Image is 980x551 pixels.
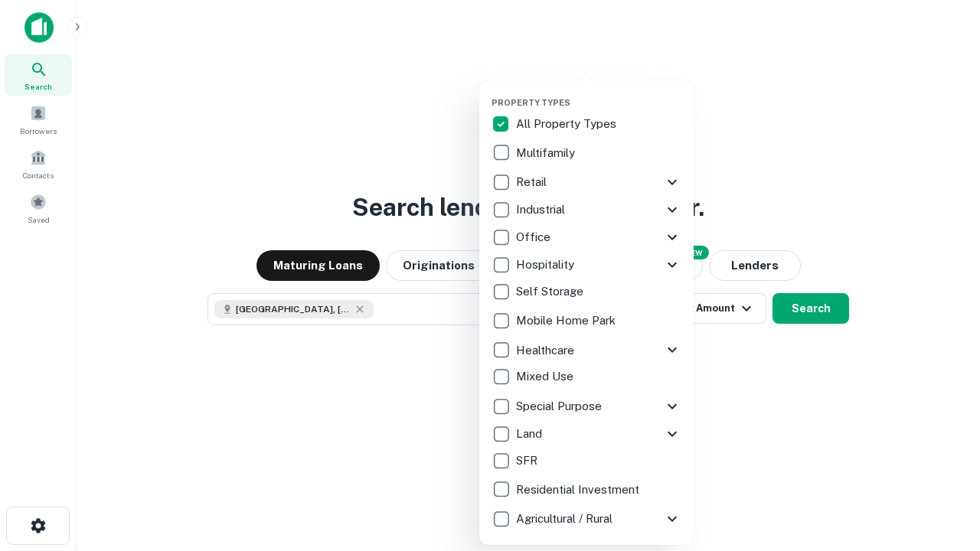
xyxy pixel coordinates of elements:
p: Mobile Home Park [516,311,619,330]
p: Healthcare [516,341,577,360]
div: Office [492,223,681,251]
p: All Property Types [516,115,619,133]
p: Office [516,228,554,246]
p: Residential Investment [516,481,642,499]
p: SFR [516,452,541,470]
div: Hospitality [492,251,681,279]
div: Land [492,420,681,448]
p: Multifamily [516,144,578,162]
div: Retail [492,168,681,196]
span: Property Types [492,98,570,107]
p: Special Purpose [516,397,605,416]
div: Healthcare [492,336,681,364]
p: Self Storage [516,282,586,301]
p: Agricultural / Rural [516,510,616,528]
p: Industrial [516,201,568,219]
div: Industrial [492,196,681,223]
div: Agricultural / Rural [492,505,681,533]
iframe: Chat Widget [903,429,980,502]
p: Land [516,425,545,443]
p: Mixed Use [516,367,577,386]
p: Retail [516,173,550,191]
div: Special Purpose [492,393,681,420]
p: Hospitality [516,256,577,274]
